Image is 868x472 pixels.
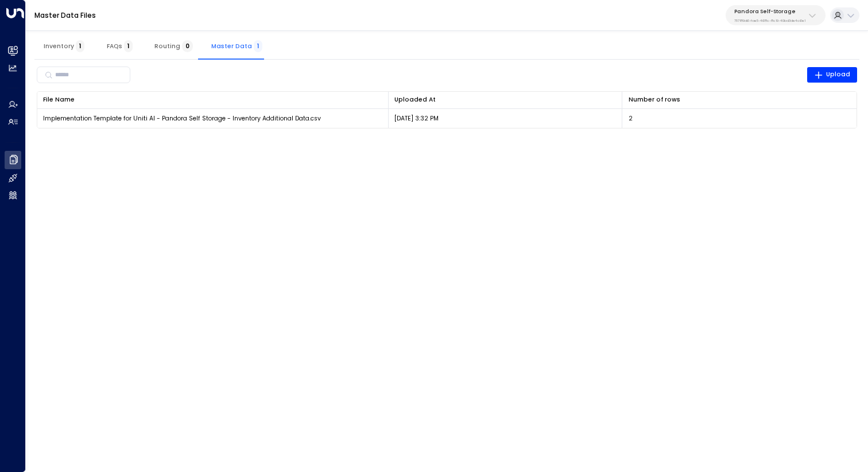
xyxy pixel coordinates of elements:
p: [DATE] 3:32 PM [394,114,439,123]
span: Routing [154,42,193,50]
span: 2 [629,114,633,123]
a: Master Data Files [34,10,96,20]
p: Pandora Self-Storage [734,8,805,15]
span: Upload [814,69,851,80]
span: 1 [76,40,84,52]
p: 757189d6-fae5-468c-8c19-40bd3de4c6e1 [734,18,805,23]
div: File Name [43,95,75,105]
button: Upload [807,67,858,83]
div: Number of rows [629,95,851,105]
div: File Name [43,95,382,105]
span: 1 [254,40,262,52]
div: Uploaded At [394,95,616,105]
div: Number of rows [629,95,680,105]
span: 1 [124,40,133,52]
div: Uploaded At [394,95,436,105]
span: Implementation Template for Uniti AI - Pandora Self Storage - Inventory Additional Data.csv [43,114,321,123]
span: Master Data [211,42,262,50]
button: Pandora Self-Storage757189d6-fae5-468c-8c19-40bd3de4c6e1 [726,5,826,25]
span: 0 [182,40,193,52]
span: Inventory [44,42,84,50]
span: FAQs [107,42,133,50]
